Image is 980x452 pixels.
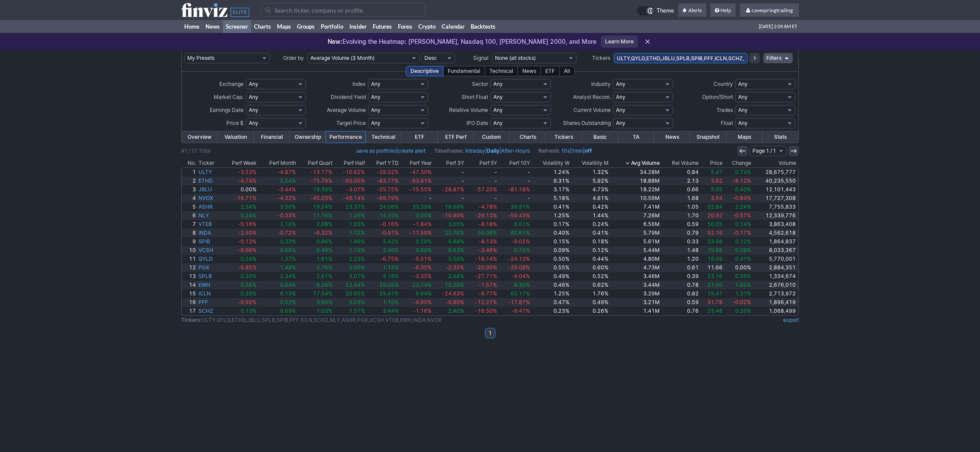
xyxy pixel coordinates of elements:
[356,147,426,155] span: |
[508,186,530,193] span: -81.18%
[383,238,399,245] span: 3.42%
[310,169,332,175] span: -13.17%
[416,238,432,245] span: 0.50%
[398,147,426,154] a: create alert
[657,6,674,16] span: Theme
[735,169,751,175] span: 0.74%
[202,20,223,33] a: News
[366,168,400,177] a: -39.02%
[466,211,498,220] a: -29.13%
[318,20,346,33] a: Portfolio
[468,20,498,33] a: Backtests
[654,131,690,143] a: News
[661,203,700,211] a: 1.05
[238,169,257,175] span: -3.53%
[400,185,433,194] a: -15.55%
[711,195,723,201] span: 3.54
[379,212,399,219] span: 14.32%
[401,131,437,143] a: ETF
[448,221,464,227] span: 3.05%
[724,194,753,203] a: -0.84%
[345,203,365,210] span: 23.37%
[182,131,218,143] a: Overview
[546,131,582,143] a: Tickers
[221,229,258,237] a: -2.50%
[258,229,297,237] a: -0.72%
[752,194,798,203] a: 17,727,308
[531,177,571,185] a: 6.31%
[700,229,724,237] a: 52.16
[343,169,365,175] span: -10.62%
[334,220,367,229] a: 1.03%
[379,203,399,210] span: 24.06%
[561,147,570,154] a: 10s
[410,177,432,184] span: -93.81%
[433,211,466,220] a: -10.90%
[707,229,723,236] span: 52.16
[182,229,197,237] a: 8
[280,203,296,210] span: 3.50%
[610,194,661,203] a: 10.56M
[498,237,531,246] a: -0.02%
[466,194,498,203] a: -
[366,220,400,229] a: -0.16%
[443,66,485,76] div: Fundamental
[610,229,661,237] a: 5.79M
[197,211,221,220] a: NLY
[406,66,443,76] div: Descriptive
[559,66,575,76] div: All
[366,177,400,185] a: -83.77%
[343,177,365,184] span: -93.00%
[510,131,546,143] a: Charts
[197,203,221,211] a: ASHR
[377,195,399,201] span: -69.79%
[316,221,332,227] span: 2.08%
[221,220,258,229] a: -0.16%
[475,186,497,193] span: -57.20%
[182,185,197,194] a: 3
[498,185,531,194] a: -81.18%
[181,20,202,33] a: Home
[258,211,297,220] a: -0.33%
[241,212,257,219] span: 0.24%
[346,20,370,33] a: Insider
[182,237,197,246] a: 9
[661,168,700,177] a: 0.84
[466,177,498,185] a: -
[297,168,334,177] a: -13.17%
[582,131,618,143] a: Basic
[346,186,365,193] span: -3.07%
[280,221,296,227] span: 2.10%
[433,220,466,229] a: 3.05%
[478,229,497,236] span: 56.08%
[433,229,466,237] a: 22.76%
[498,177,531,185] a: -
[258,237,297,246] a: 0.33%
[700,194,724,203] a: 3.54
[618,131,654,143] a: TA
[258,168,297,177] a: -4.87%
[498,194,531,203] a: -
[661,185,700,194] a: 0.66
[678,3,706,17] a: Alerts
[752,220,798,229] a: 3,863,408
[498,203,531,211] a: 30.91%
[349,212,365,219] span: 1.26%
[258,194,297,203] a: -4.32%
[234,195,257,201] span: -16.71%
[297,177,334,185] a: -75.79%
[733,195,751,201] span: -0.84%
[277,212,296,219] span: -0.33%
[610,168,661,177] a: 34.28M
[400,237,433,246] a: 0.50%
[610,211,661,220] a: 7.26M
[479,221,497,227] span: -8.18%
[752,229,798,237] a: 4,562,618
[254,131,290,143] a: Financial
[334,168,367,177] a: -10.62%
[297,229,334,237] a: -6.32%
[343,195,365,201] span: -49.14%
[221,237,258,246] a: -0.12%
[752,203,798,211] a: 7,755,833
[661,177,700,185] a: 2.13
